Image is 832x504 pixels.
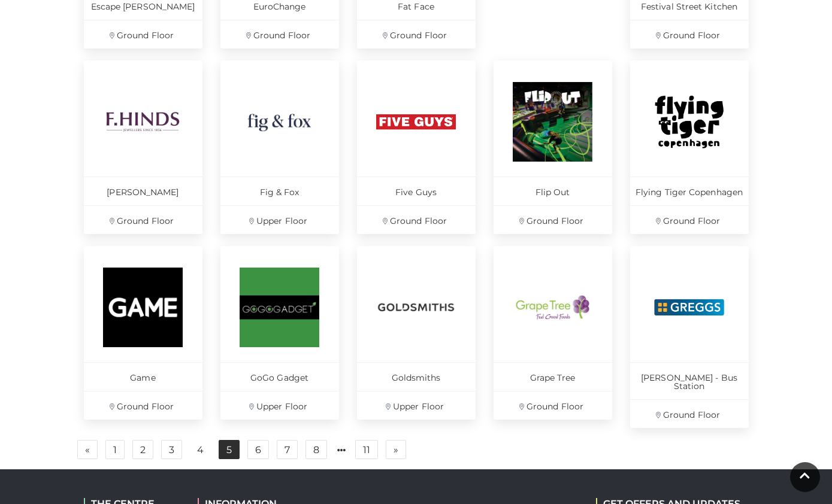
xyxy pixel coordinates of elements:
[220,391,339,420] p: Upper Floor
[220,20,339,48] p: Ground Floor
[494,60,612,234] a: Flip Out Ground Floor
[84,60,202,234] a: [PERSON_NAME] Ground Floor
[220,60,339,234] a: Fig & Fox Upper Floor
[355,440,378,459] a: 11
[394,445,398,454] span: »
[84,20,202,48] p: Ground Floor
[220,205,339,234] p: Upper Floor
[84,246,202,420] a: Game Ground Floor
[84,391,202,420] p: Ground Floor
[247,440,269,459] a: 6
[494,391,612,420] p: Ground Floor
[494,362,612,391] p: Grape Tree
[305,440,327,459] a: 8
[190,441,211,460] a: 4
[357,60,476,234] a: Five Guys Ground Floor
[84,362,202,391] p: Game
[630,246,749,428] a: [PERSON_NAME] - Bus Station Ground Floor
[220,362,339,391] p: GoGo Gadget
[630,60,749,234] a: Flying Tiger Copenhagen Ground Floor
[357,20,476,48] p: Ground Floor
[357,177,476,205] p: Five Guys
[161,440,182,459] a: 3
[494,246,612,420] a: Grape Tree Ground Floor
[630,205,749,234] p: Ground Floor
[219,440,240,459] a: 5
[132,440,153,459] a: 2
[630,399,749,428] p: Ground Floor
[77,440,98,459] a: Previous
[630,362,749,399] p: [PERSON_NAME] - Bus Station
[84,177,202,205] p: [PERSON_NAME]
[357,391,476,420] p: Upper Floor
[630,20,749,48] p: Ground Floor
[220,246,339,420] a: GoGo Gadget Upper Floor
[277,440,298,459] a: 7
[357,362,476,391] p: Goldsmiths
[357,246,476,420] a: Goldsmiths Upper Floor
[386,440,406,459] a: Next
[494,177,612,205] p: Flip Out
[220,177,339,205] p: Fig & Fox
[84,205,202,234] p: Ground Floor
[630,177,749,205] p: Flying Tiger Copenhagen
[85,445,90,454] span: «
[357,205,476,234] p: Ground Floor
[494,205,612,234] p: Ground Floor
[105,440,125,459] a: 1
